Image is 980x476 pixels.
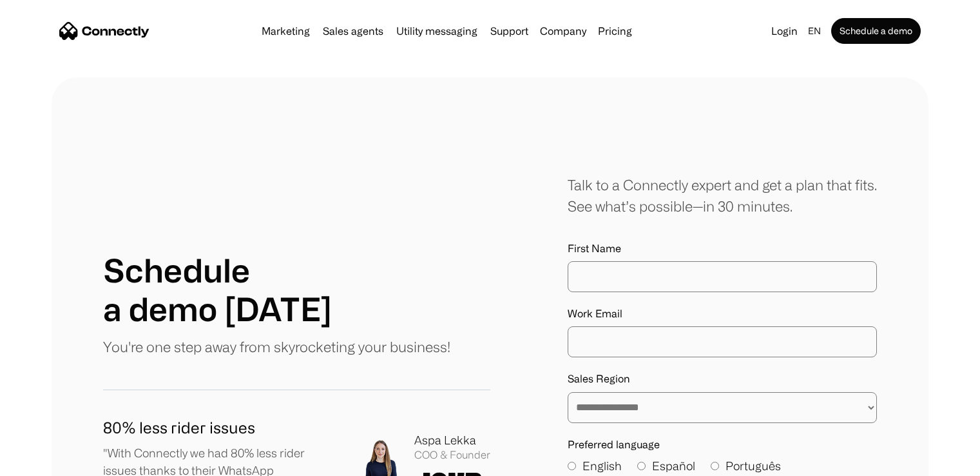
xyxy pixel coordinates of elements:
[593,26,637,36] a: Pricing
[414,431,490,449] div: Aspa Lekka
[568,462,576,470] input: English
[831,18,921,44] a: Schedule a demo
[808,22,821,40] div: en
[391,26,483,36] a: Utility messaging
[485,26,533,36] a: Support
[26,453,77,471] ul: Language list
[766,22,803,40] a: Login
[318,26,389,36] a: Sales agents
[568,439,877,451] label: Preferred language
[103,251,332,328] h1: Schedule a demo [DATE]
[568,174,877,217] div: Talk to a Connectly expert and get a plan that fits. See what’s possible—in 30 minutes.
[637,462,646,470] input: Español
[103,336,450,357] p: You're one step away from skyrocketing your business!
[536,22,590,40] div: Company
[568,457,622,475] label: English
[568,373,877,385] label: Sales Region
[540,22,586,40] div: Company
[568,243,877,255] label: First Name
[103,416,335,439] h1: 80% less rider issues
[711,457,781,475] label: Português
[414,449,490,461] div: COO & Founder
[568,308,877,320] label: Work Email
[803,22,829,40] div: en
[256,26,315,36] a: Marketing
[59,21,149,41] a: home
[637,457,695,475] label: Español
[711,462,719,470] input: Português
[13,452,77,471] aside: Language selected: English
